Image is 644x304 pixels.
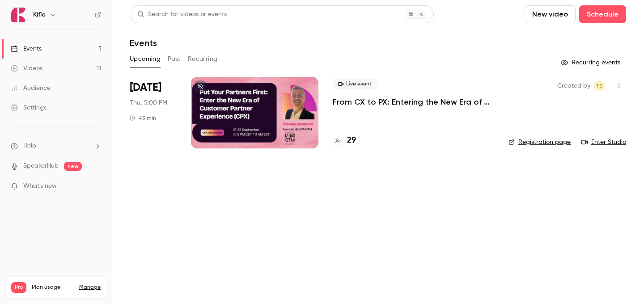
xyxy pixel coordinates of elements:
[64,162,82,171] span: new
[11,44,42,53] div: Events
[137,10,227,19] div: Search for videos or events
[23,161,59,171] a: SpeakerHub
[333,97,494,107] a: From CX to PX: Entering the New Era of Partner Experience
[11,8,25,22] img: Kiflo
[11,141,101,151] li: help-dropdown-opener
[23,141,36,151] span: Help
[188,52,218,66] button: Recurring
[11,84,51,93] div: Audience
[33,10,46,19] h6: Kiflo
[579,5,626,23] button: Schedule
[333,135,356,147] a: 29
[130,52,161,66] button: Upcoming
[130,77,177,148] div: Sep 25 Thu, 5:00 PM (Europe/Rome)
[130,114,156,122] div: 45 min
[11,103,47,112] div: Settings
[11,282,26,293] span: Pro
[32,284,74,291] span: Plan usage
[347,135,356,147] h4: 29
[11,64,42,73] div: Videos
[130,98,167,107] span: Thu, 5:00 PM
[596,80,603,91] span: TS
[557,55,626,70] button: Recurring events
[23,182,57,191] span: What's new
[557,80,590,91] span: Created by
[594,80,605,91] span: Tomica Stojanovikj
[333,79,377,89] span: Live event
[581,138,626,147] a: Enter Studio
[130,80,161,95] span: [DATE]
[79,284,101,291] a: Manage
[508,138,571,147] a: Registration page
[130,38,157,48] h1: Events
[168,52,181,66] button: Past
[90,182,101,190] iframe: Noticeable Trigger
[525,5,576,23] button: New video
